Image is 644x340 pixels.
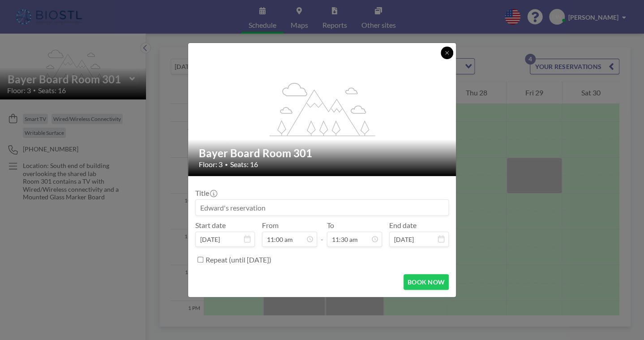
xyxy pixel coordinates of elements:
span: Seats: 16 [230,160,258,169]
label: Repeat (until [DATE]) [206,255,271,264]
input: Edward's reservation [196,200,448,215]
label: Title [195,189,216,198]
label: End date [389,221,416,230]
label: From [262,221,279,230]
label: To [327,221,334,230]
span: - [321,224,323,244]
label: Start date [195,221,226,230]
span: Floor: 3 [199,160,223,169]
span: • [225,161,228,168]
button: BOOK NOW [404,274,449,290]
h2: Bayer Board Room 301 [199,146,446,160]
g: flex-grow: 1.2; [270,82,375,136]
